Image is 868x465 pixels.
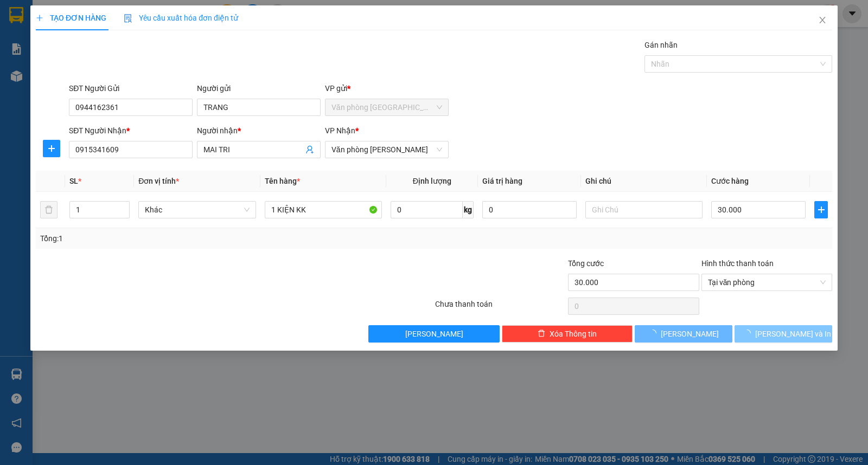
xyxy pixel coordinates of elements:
label: Hình thức thanh toán [701,259,774,268]
span: Tên hàng [265,177,300,185]
img: icon [124,14,132,23]
div: Tổng: 1 [40,232,336,244]
div: Người gửi [197,82,321,94]
span: Văn phòng Kiên Giang [331,99,442,115]
span: Giá trị hàng [482,177,522,185]
th: Ghi chú [581,171,707,192]
span: TẠO ĐƠN HÀNG [36,14,106,22]
label: Gán nhãn [644,41,678,49]
span: plus [815,205,827,214]
button: [PERSON_NAME] [368,325,499,343]
button: deleteXóa Thông tin [502,325,633,343]
span: loading [649,330,661,337]
span: Yêu cầu xuất hóa đơn điện tử [124,14,238,22]
button: [PERSON_NAME] và In [735,325,832,343]
span: Văn phòng Vũ Linh [331,141,442,158]
span: plus [43,144,60,153]
div: Người nhận [197,125,321,137]
button: delete [40,201,58,218]
input: VD: Bàn, Ghế [265,201,382,218]
button: [PERSON_NAME] [635,325,732,343]
button: Close [807,5,838,36]
span: Đơn vị tính [138,177,179,185]
input: Ghi Chú [585,201,703,218]
button: plus [43,140,60,157]
div: SĐT Người Nhận [69,125,193,137]
div: Chưa thanh toán [434,298,567,317]
span: Tổng cước [568,259,604,268]
span: Xóa Thông tin [550,328,597,340]
span: kg [463,201,474,218]
span: VP Nhận [325,126,355,135]
div: SĐT Người Gửi [69,82,193,94]
span: close [818,16,827,24]
span: delete [538,330,545,338]
span: Khác [145,202,249,218]
span: Định lượng [413,177,451,185]
button: plus [814,201,828,218]
div: VP gửi [325,82,449,94]
span: user-add [305,145,314,154]
span: [PERSON_NAME] và In [755,328,831,340]
input: 0 [482,201,577,218]
span: Cước hàng [711,177,749,185]
span: plus [36,14,43,22]
span: Tại văn phòng [708,274,826,290]
span: loading [743,330,755,337]
span: SL [69,177,78,185]
span: [PERSON_NAME] [405,328,463,340]
span: [PERSON_NAME] [661,328,719,340]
